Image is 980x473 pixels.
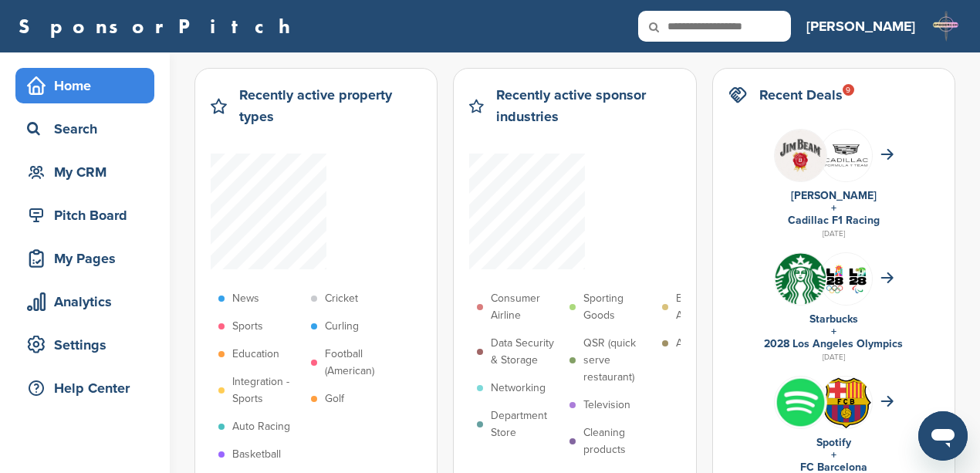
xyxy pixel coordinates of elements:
div: Help Center [23,374,154,402]
a: SponsorPitch [19,16,300,36]
p: Education [232,346,279,363]
img: Open uri20141112 64162 1yeofb6?1415809477 [820,377,872,429]
a: Settings [15,327,154,363]
a: Search [15,111,154,147]
a: Pitch Board [15,198,154,233]
h2: Recently active property types [239,84,421,127]
div: Home [23,72,154,100]
a: [PERSON_NAME] [791,189,877,202]
a: [PERSON_NAME] [806,9,915,43]
a: Analytics [15,284,154,319]
a: Starbucks [809,313,858,326]
p: Networking [491,380,546,397]
h3: [PERSON_NAME] [806,15,915,37]
iframe: Button to launch messaging window [918,411,968,461]
p: Integration - Sports [232,373,303,407]
p: Curling [325,318,359,335]
a: 2028 Los Angeles Olympics [764,337,903,350]
p: Basketball [232,446,281,463]
p: Cricket [325,290,358,307]
div: 9 [843,84,854,96]
a: Spotify [816,436,851,449]
p: Golf [325,390,344,407]
div: [DATE] [728,350,939,364]
a: My Pages [15,241,154,276]
p: Data Security & Storage [491,335,562,369]
div: [DATE] [728,227,939,241]
a: Cadillac F1 Racing [788,214,880,227]
p: Cleaning products [583,424,654,458]
p: Auto [676,335,698,352]
h2: Recently active sponsor industries [496,84,681,127]
p: Sporting Goods [583,290,654,324]
img: L daggercon logo2025 2 (2) [931,11,961,42]
div: Pitch Board [23,201,154,229]
p: Department Store [491,407,562,441]
p: News [232,290,259,307]
img: Vrpucdn2 400x400 [775,377,826,428]
p: Television [583,397,630,414]
img: Fcgoatp8 400x400 [820,130,872,181]
a: + [831,448,836,461]
div: My CRM [23,158,154,186]
a: + [831,325,836,338]
p: Sports [232,318,263,335]
div: Analytics [23,288,154,316]
div: My Pages [23,245,154,272]
p: Auto Racing [232,418,290,435]
a: Home [15,68,154,103]
p: Consumer Airline [491,290,562,324]
a: + [831,201,836,215]
div: Settings [23,331,154,359]
div: Search [23,115,154,143]
h2: Recent Deals [759,84,843,106]
p: Bathroom Appliances [676,290,747,324]
img: Open uri20141112 50798 1m0bak2 [775,253,826,305]
p: Football (American) [325,346,396,380]
img: Jyyddrmw 400x400 [775,130,826,181]
a: My CRM [15,154,154,190]
a: Help Center [15,370,154,406]
img: Csrq75nh 400x400 [820,253,872,305]
p: QSR (quick serve restaurant) [583,335,654,386]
